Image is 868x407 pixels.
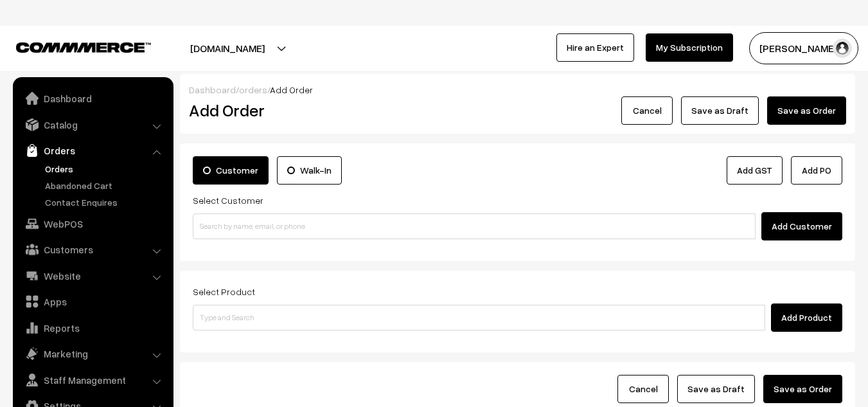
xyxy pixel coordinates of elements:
label: Walk-In [277,156,342,185]
button: Save as Draft [681,96,759,125]
button: Add Product [771,303,842,332]
input: Search by name, email, or phone [193,213,756,239]
button: [DOMAIN_NAME] [145,32,310,64]
a: Contact Enquires [42,195,169,209]
button: Add Customer [761,212,842,240]
a: Customers [16,238,169,261]
a: orders [239,84,267,95]
button: Cancel [621,96,673,125]
a: Reports [16,316,169,339]
a: Marketing [16,342,169,365]
a: Website [16,264,169,287]
a: Add GST [727,156,783,185]
label: Select Customer [193,194,263,207]
a: Orders [42,162,169,176]
button: Save as Order [767,96,846,125]
a: Hire an Expert [556,33,634,62]
a: Abandoned Cart [42,179,169,192]
a: COMMMERCE [16,39,128,54]
img: COMMMERCE [16,42,151,52]
span: Add Order [270,84,313,95]
div: / / [189,83,846,96]
a: Staff Management [16,368,169,392]
a: WebPOS [16,212,169,235]
button: Cancel [617,375,669,403]
a: My Subscription [646,33,733,62]
label: Select Product [193,285,255,298]
h2: Add Order [189,100,395,120]
label: Customer [193,156,269,185]
a: Catalog [16,113,169,136]
img: user [833,39,852,58]
button: [PERSON_NAME]… [749,32,858,64]
a: Orders [16,139,169,162]
button: Save as Order [763,375,842,403]
a: Dashboard [189,84,236,95]
button: Save as Draft [677,375,755,403]
a: Apps [16,290,169,313]
input: Type and Search [193,305,765,330]
a: Dashboard [16,87,169,110]
button: Add PO [791,156,842,185]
